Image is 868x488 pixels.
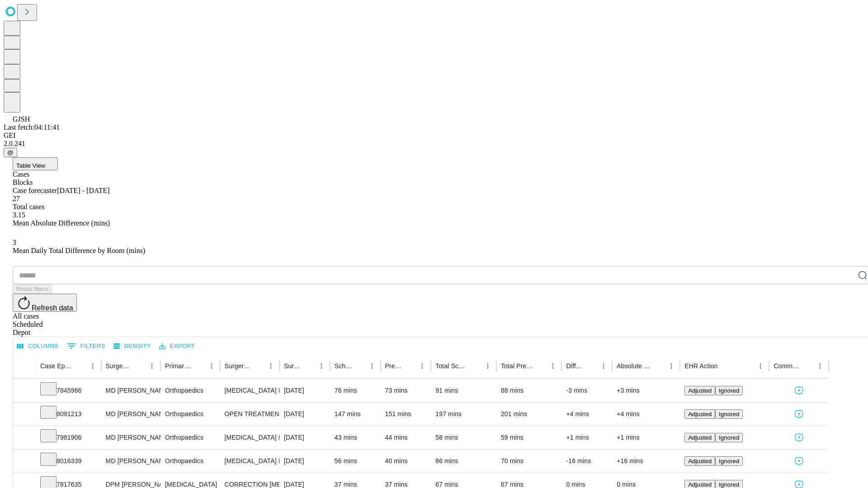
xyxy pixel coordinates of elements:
[684,409,715,419] button: Adjusted
[165,379,215,402] div: Orthopaedics
[684,433,715,442] button: Adjusted
[106,450,156,473] div: MD [PERSON_NAME] [PERSON_NAME]
[106,403,156,426] div: MD [PERSON_NAME] [PERSON_NAME]
[13,157,58,170] button: Table View
[335,450,376,473] div: 56 mins
[13,203,44,211] span: Total cases
[111,339,153,353] button: Density
[157,339,197,353] button: Export
[40,403,97,426] div: 8091213
[652,360,665,372] button: Sort
[617,403,675,426] div: +4 mins
[4,140,864,148] div: 2.0.241
[225,426,275,449] div: [MEDICAL_DATA] RELEASE
[335,362,352,370] div: Scheduled In Room Duration
[688,387,712,394] span: Adjusted
[13,294,77,312] button: Refresh data
[18,407,31,422] button: Expand
[469,360,481,372] button: Sort
[715,386,743,395] button: Ignored
[385,362,403,370] div: Predicted In Room Duration
[18,383,31,399] button: Expand
[617,379,675,402] div: +3 mins
[385,379,427,402] div: 73 mins
[40,426,97,449] div: 7981906
[534,360,547,372] button: Sort
[715,433,743,442] button: Ignored
[284,450,325,473] div: [DATE]
[264,360,277,372] button: Menu
[353,360,366,372] button: Sort
[719,387,739,394] span: Ignored
[688,458,712,465] span: Adjusted
[665,360,678,372] button: Menu
[165,450,215,473] div: Orthopaedics
[65,339,108,353] button: Show filters
[715,456,743,466] button: Ignored
[15,339,61,353] button: Select columns
[315,360,328,372] button: Menu
[585,360,597,372] button: Sort
[715,409,743,419] button: Ignored
[385,426,427,449] div: 44 mins
[57,187,109,194] span: [DATE] - [DATE]
[13,211,25,219] span: 3.15
[193,360,205,372] button: Sort
[335,403,376,426] div: 147 mins
[13,115,30,123] span: GJSH
[13,239,16,246] span: 3
[501,379,557,402] div: 88 mins
[16,286,48,292] span: Reset filters
[13,187,57,194] span: Case forecaster
[4,131,864,140] div: GEI
[501,426,557,449] div: 59 mins
[335,426,376,449] div: 43 mins
[617,450,675,473] div: +16 mins
[481,360,494,372] button: Menu
[435,362,468,370] div: Total Scheduled Duration
[106,379,156,402] div: MD [PERSON_NAME] [PERSON_NAME]
[801,360,814,372] button: Sort
[106,426,156,449] div: MD [PERSON_NAME] [PERSON_NAME]
[13,219,110,227] span: Mean Absolute Difference (mins)
[4,123,60,131] span: Last fetch: 04:11:41
[74,360,86,372] button: Sort
[284,379,325,402] div: [DATE]
[684,362,717,370] div: EHR Action
[435,450,492,473] div: 86 mins
[13,247,145,254] span: Mean Daily Total Difference by Room (mins)
[252,360,264,372] button: Sort
[225,403,275,426] div: OPEN TREATMENT [MEDICAL_DATA]
[7,149,14,156] span: @
[403,360,416,372] button: Sort
[302,360,315,372] button: Sort
[40,379,97,402] div: 7845966
[688,434,712,441] span: Adjusted
[688,481,712,488] span: Adjusted
[617,426,675,449] div: +1 mins
[335,379,376,402] div: 76 mins
[617,362,651,370] div: Absolute Difference
[165,403,215,426] div: Orthopaedics
[684,386,715,395] button: Adjusted
[566,379,608,402] div: -3 mins
[284,362,302,370] div: Surgery Date
[684,456,715,466] button: Adjusted
[416,360,429,372] button: Menu
[366,360,378,372] button: Menu
[547,360,559,372] button: Menu
[225,450,275,473] div: [MEDICAL_DATA] RELEASE
[133,360,146,372] button: Sort
[284,426,325,449] div: [DATE]
[225,362,251,370] div: Surgery Name
[18,430,31,446] button: Expand
[385,450,427,473] div: 40 mins
[719,458,739,465] span: Ignored
[40,450,97,473] div: 8016339
[718,360,731,372] button: Sort
[16,162,45,169] span: Table View
[719,481,739,488] span: Ignored
[774,362,800,370] div: Comments
[688,411,712,418] span: Adjusted
[225,379,275,402] div: [MEDICAL_DATA] MEDIAL OR LATERAL MENISCECTOMY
